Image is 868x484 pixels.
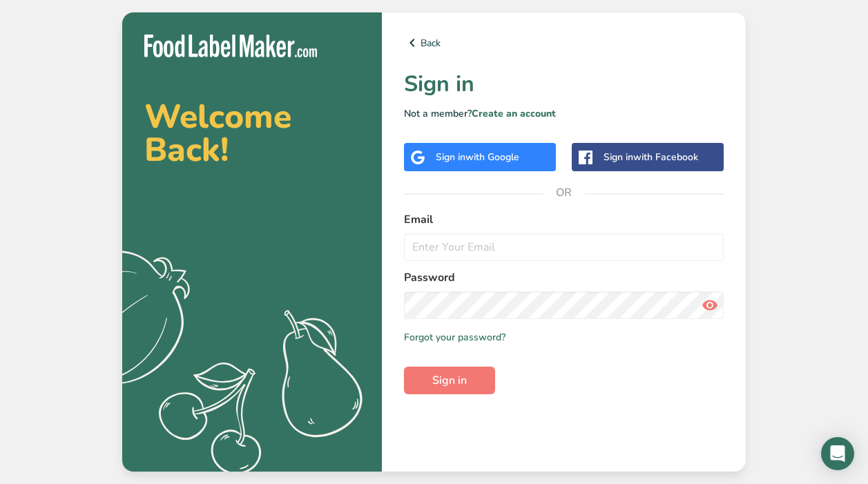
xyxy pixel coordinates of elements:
button: Sign in [404,367,495,394]
p: Not a member? [404,106,724,121]
span: OR [543,172,585,213]
span: with Google [465,151,519,164]
img: Food Label Maker [144,35,317,57]
a: Forgot your password? [404,330,505,345]
div: Sign in [604,150,698,164]
a: Back [404,35,724,51]
label: Password [404,269,724,286]
div: Sign in [436,150,519,164]
a: Create an account [472,107,556,120]
span: Sign in [432,372,467,389]
h2: Welcome Back! [144,100,360,166]
div: Open Intercom Messenger [821,437,854,470]
span: with Facebook [633,151,698,164]
h1: Sign in [404,68,724,101]
input: Enter Your Email [404,233,724,261]
label: Email [404,211,724,228]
